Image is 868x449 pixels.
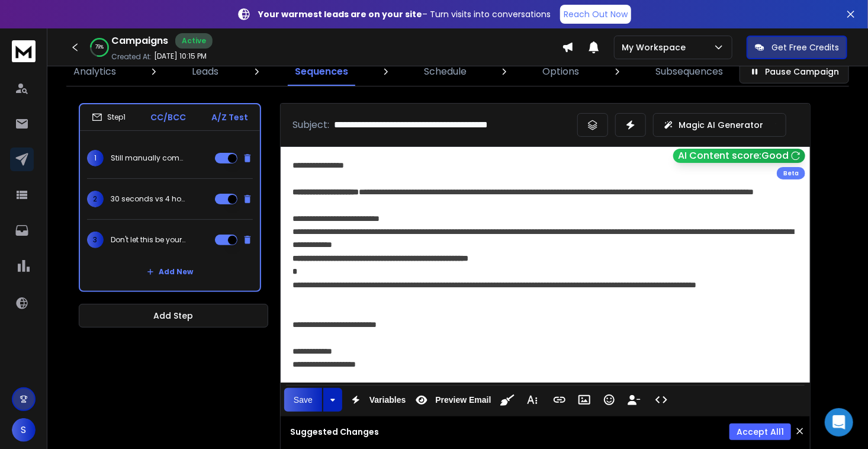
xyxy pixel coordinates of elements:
[729,424,791,440] button: Accept All1
[258,8,422,20] strong: Your warmest leads are on your site
[192,65,218,79] p: Leads
[623,388,645,412] button: Insert Unsubscribe Link
[740,60,849,84] button: Pause Campaign
[79,304,268,328] button: Add Step
[111,153,187,163] p: Still manually comparing contract versions?
[573,388,596,412] button: Insert Image (Ctrl+P)
[650,388,673,412] button: Code View
[622,41,690,53] p: My Workspace
[433,395,493,405] span: Preview Email
[564,8,628,20] p: Reach Out Now
[345,388,409,412] button: Variables
[410,388,493,412] button: Preview Email
[424,65,467,79] p: Schedule
[111,34,168,48] h1: Campaigns
[292,118,329,132] p: Subject:
[536,57,587,86] a: Options
[679,119,763,131] p: Magic AI Generator
[771,41,839,53] p: Get Free Credits
[598,388,621,412] button: Emoticons
[12,418,36,442] button: S
[175,33,213,49] div: Active
[66,57,123,86] a: Analytics
[288,57,355,86] a: Sequences
[825,408,853,437] div: Open Intercom Messenger
[87,232,104,248] span: 3
[560,5,631,24] a: Reach Out Now
[295,65,348,79] p: Sequences
[111,52,152,62] p: Created At:
[87,191,104,207] span: 2
[73,65,116,79] p: Analytics
[367,395,409,405] span: Variables
[258,8,551,20] p: – Turn visits into conversations
[92,112,126,123] div: Step 1
[747,36,847,59] button: Get Free Credits
[655,65,723,79] p: Subsequences
[648,57,730,86] a: Subsequences
[111,235,187,245] p: Don't let this be your "missed opportunity" moment
[154,52,207,61] p: [DATE] 10:15 PM
[111,194,187,204] p: 30 seconds vs 4 hours for contract comparison
[543,65,580,79] p: Options
[777,167,805,179] div: Beta
[151,111,187,123] p: CC/BCC
[87,150,104,166] span: 1
[185,57,226,86] a: Leads
[12,40,36,62] img: logo
[653,113,786,137] button: Magic AI Generator
[290,426,379,438] h3: Suggested Changes
[137,260,202,284] button: Add New
[211,111,248,123] p: A/Z Test
[548,388,571,412] button: Insert Link (Ctrl+K)
[79,103,261,292] li: Step1CC/BCCA/Z Test1Still manually comparing contract versions?230 seconds vs 4 hours for contrac...
[284,388,322,412] button: Save
[673,149,805,163] button: AI Content score:Good
[95,44,104,51] p: 79 %
[417,57,474,86] a: Schedule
